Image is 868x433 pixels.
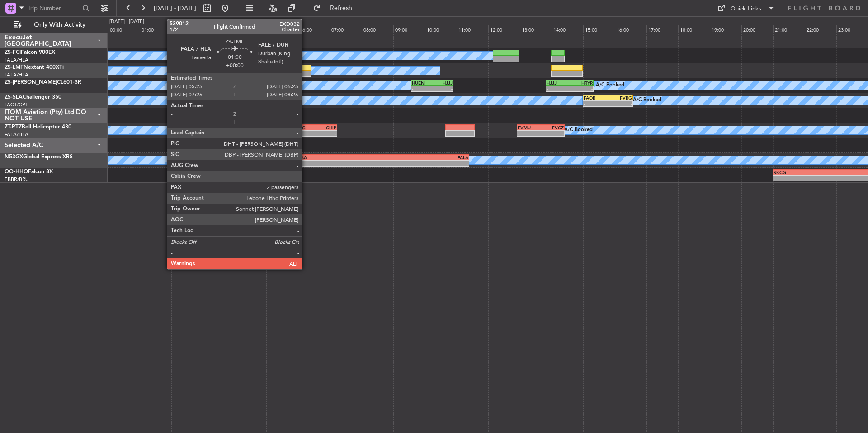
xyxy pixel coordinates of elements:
[457,25,488,33] div: 11:00
[315,131,337,136] div: -
[432,86,453,91] div: -
[293,161,381,166] div: -
[330,25,361,33] div: 07:00
[5,169,28,175] span: OO-HHO
[5,169,53,175] a: OO-HHOFalcon 8X
[309,1,363,15] button: Refresh
[488,25,520,33] div: 12:00
[154,4,196,12] span: [DATE] - [DATE]
[5,57,28,63] a: FALA/HLA
[5,154,73,160] a: N53GXGlobal Express XRS
[633,94,661,107] div: A/C Booked
[5,65,24,70] span: ZS-LMF
[5,101,28,108] a: FACT/CPT
[412,80,432,86] div: HUEN
[552,25,583,33] div: 14:00
[570,86,593,91] div: -
[109,18,144,26] div: [DATE] - [DATE]
[615,25,646,33] div: 16:00
[293,155,381,160] div: DGAA
[570,80,593,86] div: HRYR
[140,25,171,33] div: 01:00
[584,101,608,106] div: -
[773,25,805,33] div: 21:00
[583,25,615,33] div: 15:00
[381,161,469,166] div: -
[608,95,632,100] div: FVRG
[564,124,593,137] div: A/C Booked
[381,155,469,160] div: FALA
[731,5,761,14] div: Quick Links
[608,101,632,106] div: -
[518,131,541,136] div: -
[5,131,28,138] a: FALA/HLA
[315,125,337,130] div: CHIP
[520,25,552,33] div: 13:00
[596,79,624,92] div: A/C Booked
[171,25,203,33] div: 02:00
[266,25,298,33] div: 05:00
[322,5,360,11] span: Refresh
[5,50,21,55] span: ZS-FCI
[541,131,564,136] div: -
[584,95,608,100] div: FAOR
[5,80,57,85] span: ZS-[PERSON_NAME]
[5,71,28,78] a: FALA/HLA
[5,124,71,130] a: ZT-RTZBell Helicopter 430
[235,25,266,33] div: 04:00
[5,154,23,160] span: N53GX
[203,25,235,33] div: 03:00
[541,125,564,130] div: FVCZ
[836,25,868,33] div: 23:00
[293,131,315,136] div: -
[10,18,98,32] button: Only With Activity
[646,25,678,33] div: 17:00
[5,95,61,100] a: ZS-SLAChallenger 350
[547,86,570,91] div: -
[293,125,315,130] div: FVRG
[28,1,80,15] input: Trip Number
[432,80,453,86] div: HJJJ
[547,80,570,86] div: HJJJ
[712,1,779,15] button: Quick Links
[5,50,55,55] a: ZS-FCIFalcon 900EX
[362,25,393,33] div: 08:00
[393,25,425,33] div: 09:00
[5,95,23,100] span: ZS-SLA
[5,124,22,130] span: ZT-RTZ
[108,25,140,33] div: 00:00
[5,176,29,183] a: EBBR/BRU
[5,65,64,70] a: ZS-LMFNextant 400XTi
[412,86,432,91] div: -
[24,22,95,28] span: Only With Activity
[425,25,457,33] div: 10:00
[710,25,741,33] div: 19:00
[805,25,836,33] div: 22:00
[5,80,81,85] a: ZS-[PERSON_NAME]CL601-3R
[678,25,710,33] div: 18:00
[741,25,773,33] div: 20:00
[298,25,330,33] div: 06:00
[518,125,541,130] div: FVMU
